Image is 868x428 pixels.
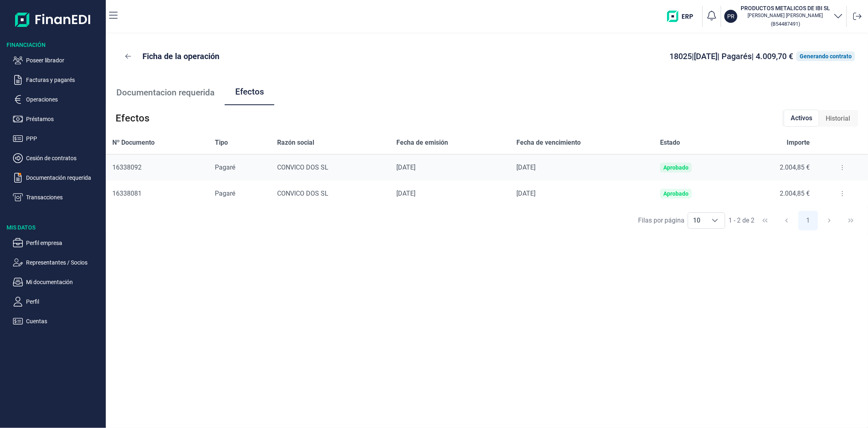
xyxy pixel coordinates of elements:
span: Tipo [215,138,228,148]
button: Préstamos [13,114,103,124]
div: Filas por página [638,216,684,225]
p: Operaciones [26,95,103,104]
span: Fecha de vencimiento [516,138,581,148]
img: erp [667,11,699,22]
button: Operaciones [13,95,103,104]
p: Mi documentación [26,277,103,287]
span: 16338092 [112,163,142,171]
img: Logo de aplicación [15,7,91,33]
p: Ficha de la operación [142,51,219,62]
span: Estado [660,138,680,148]
button: Last Page [841,211,861,230]
div: Aprobado [663,164,689,171]
button: PRPRODUCTOS METALICOS DE IBI SL[PERSON_NAME] [PERSON_NAME](B54487491) [724,4,843,29]
button: Perfil empresa [13,238,103,248]
div: 2.004,85 € [743,190,810,198]
div: CONVICO DOS SL [277,163,383,172]
span: 10 [688,213,705,228]
div: [DATE] [396,163,503,172]
p: PR [727,12,735,20]
span: Razón social [277,138,314,148]
button: First Page [755,211,775,230]
span: Activos [791,113,812,123]
a: Documentacion requerida [106,79,225,106]
div: CONVICO DOS SL [277,190,383,198]
button: Perfil [13,297,103,307]
div: 2.004,85 € [743,163,810,172]
span: Nº Documento [112,138,155,148]
div: [DATE] [396,190,503,198]
div: [DATE] [516,163,647,172]
span: Pagaré [215,190,235,197]
button: Representantes / Socios [13,258,103,267]
span: Pagaré [215,163,235,171]
p: Préstamos [26,114,103,124]
p: [PERSON_NAME] [PERSON_NAME] [741,12,830,19]
button: Transacciones [13,192,103,202]
p: Poseer librador [26,55,103,65]
button: Next Page [820,211,839,230]
div: Aprobado [663,190,689,197]
button: Page 1 [798,211,818,230]
div: Historial [819,110,857,127]
button: Poseer librador [13,55,103,65]
p: PPP [26,134,103,143]
button: Cesión de contratos [13,153,103,163]
small: Copiar cif [771,21,800,27]
div: Generando contrato [800,53,852,60]
button: PPP [13,134,103,143]
p: Transacciones [26,192,103,202]
button: Facturas y pagarés [13,75,103,85]
button: Cuentas [13,316,103,326]
p: Perfil empresa [26,238,103,248]
div: Choose [705,213,725,228]
p: Documentación requerida [26,173,103,183]
span: Fecha de emisión [396,138,448,148]
span: Documentacion requerida [116,88,214,97]
h3: PRODUCTOS METALICOS DE IBI SL [741,4,830,12]
span: 16338081 [112,190,142,197]
p: Perfil [26,297,103,307]
span: Historial [826,114,850,124]
p: Facturas y pagarés [26,75,103,85]
a: Efectos [225,79,274,106]
div: Activos [784,110,819,127]
span: Efectos [235,88,264,96]
button: Mi documentación [13,277,103,287]
span: Importe [787,138,810,148]
div: [DATE] [516,190,647,198]
span: 1 - 2 de 2 [728,217,754,224]
p: Cuentas [26,316,103,326]
span: 18025 | [DATE] | Pagarés | 4.009,70 € [669,51,793,61]
button: Previous Page [777,211,796,230]
button: Documentación requerida [13,173,103,183]
span: Efectos [116,112,149,125]
p: Representantes / Socios [26,258,103,267]
p: Cesión de contratos [26,153,103,163]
